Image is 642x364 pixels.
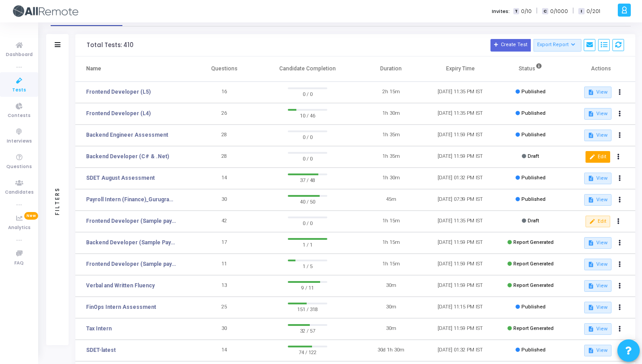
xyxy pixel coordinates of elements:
td: 2h 15m [356,82,426,103]
span: Interviews [7,138,32,145]
span: Published [521,196,546,202]
td: [DATE] 11:59 PM IST [425,232,495,254]
mat-icon: description [588,111,594,117]
span: T [513,8,519,15]
td: 1h 15m [356,232,426,254]
a: Verbal and Written Fluency [86,282,155,290]
span: I [578,8,584,15]
span: 0 / 0 [288,132,328,141]
a: SDET-latest [86,346,116,354]
a: Frontend Developer (L5) [86,88,151,96]
span: 0/10 [521,8,532,15]
th: Duration [356,56,426,82]
td: 11 [190,254,259,275]
td: 16 [190,82,259,103]
span: C [542,8,548,15]
span: | [536,6,538,16]
span: Published [521,110,546,116]
td: 1h 30m [356,103,426,125]
button: Edit [586,216,610,227]
a: Backend Developer (C# & .Net) [86,152,169,160]
span: 0 / 0 [288,89,328,98]
span: Analytics [8,224,30,232]
td: 30m [356,297,426,318]
a: Tax Intern [86,325,112,333]
span: Report Generated [513,239,554,245]
td: 14 [190,168,259,189]
span: Dashboard [6,51,33,59]
mat-icon: description [588,283,594,289]
span: 74 / 122 [288,347,328,356]
td: 30 [190,189,259,211]
td: 1h 15m [356,254,426,275]
span: 32 / 57 [288,326,328,335]
th: Candidate Completion [259,56,356,82]
button: View [584,345,612,356]
th: Expiry Time [425,56,495,82]
span: Questions [6,163,32,171]
td: [DATE] 01:32 PM IST [425,340,495,361]
button: View [584,237,612,249]
td: [DATE] 11:59 PM IST [425,146,495,168]
a: Frontend Developer (L4) [86,109,151,117]
mat-icon: description [588,261,594,268]
button: View [584,302,612,313]
span: 37 / 48 [288,175,328,184]
a: FinOps Intern Assessment [86,303,156,311]
button: Export Report [534,39,581,52]
td: 13 [190,275,259,297]
mat-icon: description [588,132,594,139]
span: | [573,6,574,16]
span: Published [521,304,546,310]
a: Backend Developer (Sample Payo) [86,238,176,247]
td: [DATE] 11:59 PM IST [425,318,495,340]
td: 42 [190,211,259,232]
span: 0 / 0 [288,218,328,227]
td: 30d 1h 30m [356,340,426,361]
span: 0/1000 [550,8,568,15]
th: Actions [566,56,635,82]
span: 0/201 [586,8,600,15]
span: 0 / 0 [288,154,328,163]
span: Draft [528,153,539,159]
mat-icon: description [588,304,594,311]
img: logo [11,2,78,20]
td: 30 [190,318,259,340]
span: Report Generated [513,325,554,331]
button: View [584,173,612,184]
span: 1 / 5 [288,261,328,270]
mat-icon: description [588,175,594,182]
td: [DATE] 11:35 PM IST [425,211,495,232]
button: View [584,87,612,98]
td: 14 [190,340,259,361]
span: 151 / 318 [288,304,328,313]
span: Published [521,132,546,138]
td: 45m [356,189,426,211]
button: View [584,130,612,141]
span: Report Generated [513,282,554,288]
a: Frontend Developer (Sample payo) [86,260,176,268]
th: Name [75,56,190,82]
span: Published [521,347,546,353]
label: Invites: [492,8,510,15]
mat-icon: description [588,347,594,354]
td: 30m [356,275,426,297]
button: Create Test [490,39,531,52]
td: [DATE] 01:32 PM IST [425,168,495,189]
a: Backend Engineer Assessment [86,131,168,139]
td: 25 [190,297,259,318]
td: [DATE] 11:35 PM IST [425,82,495,103]
span: Published [521,175,546,181]
td: 30m [356,318,426,340]
td: [DATE] 11:59 PM IST [425,125,495,146]
button: View [584,259,612,270]
td: 28 [190,125,259,146]
th: Status [495,56,566,82]
button: View [584,108,612,120]
span: Tests [12,87,26,94]
td: 1h 35m [356,146,426,168]
div: Total Tests: 410 [87,42,134,49]
td: [DATE] 11:59 PM IST [425,254,495,275]
div: Filters [53,152,61,250]
mat-icon: description [588,197,594,203]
